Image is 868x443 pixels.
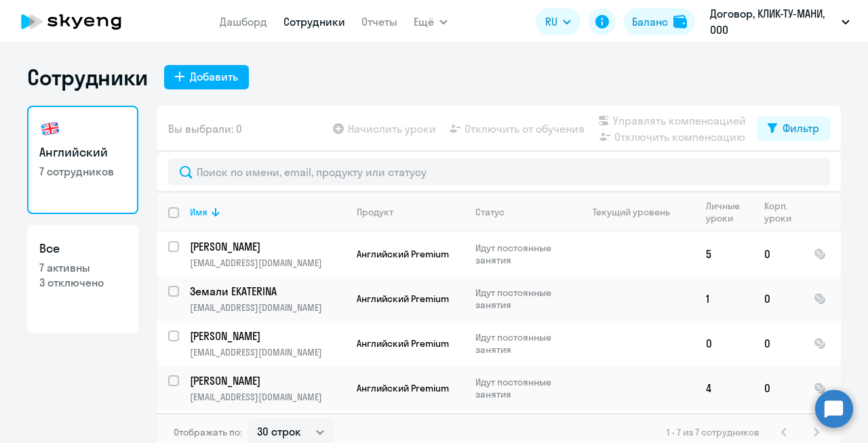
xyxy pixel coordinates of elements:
span: 1 - 7 из 7 сотрудников [667,426,759,438]
p: Земали EKATERINA [190,284,343,299]
p: Идут постоянные занятия [475,376,568,400]
div: Текущий уровень [593,206,670,218]
td: 0 [695,321,753,366]
p: Договор, КЛИК-ТУ-МАНИ, ООО [710,5,836,38]
p: 3 отключено [39,275,126,290]
input: Поиск по имени, email, продукту или статусу [168,159,830,186]
div: Статус [475,206,568,218]
a: Сотрудники [283,15,345,28]
span: Английский Premium [357,293,449,305]
a: Земали EKATERINA [190,284,345,299]
div: Фильтр [783,120,819,136]
div: Добавить [190,68,238,85]
a: [PERSON_NAME] [190,373,345,388]
p: [EMAIL_ADDRESS][DOMAIN_NAME] [190,257,345,269]
a: Отчеты [361,15,397,28]
div: Продукт [357,206,464,218]
div: Корп. уроки [764,200,793,224]
td: 4 [695,366,753,410]
button: RU [536,8,580,35]
h3: Все [39,240,126,257]
td: 0 [753,366,803,410]
td: 0 [753,321,803,366]
span: Английский Premium [357,382,449,394]
p: [EMAIL_ADDRESS][DOMAIN_NAME] [190,301,345,314]
div: Личные уроки [706,200,744,224]
span: RU [545,14,557,30]
div: Статус [475,206,505,218]
div: Продукт [357,206,393,218]
button: Балансbalance [624,8,695,35]
p: 7 активны [39,260,126,275]
div: Баланс [632,14,668,30]
p: [PERSON_NAME] [190,329,343,343]
a: Дашборд [220,15,267,28]
p: Идут постоянные занятия [475,287,568,311]
span: Ещё [414,14,434,30]
span: Вы выбрали: 0 [168,121,242,137]
a: Английский7 сотрудников [27,106,138,214]
p: [EMAIL_ADDRESS][DOMAIN_NAME] [190,391,345,403]
button: Ещё [414,8,448,35]
p: [EMAIL_ADDRESS][DOMAIN_NAME] [190,346,345,358]
div: Корп. уроки [764,200,802,224]
td: 1 [695,276,753,321]
div: Имя [190,206,345,218]
p: [PERSON_NAME] [190,373,343,388]
img: balance [673,15,687,28]
td: 0 [753,232,803,276]
td: 0 [753,276,803,321]
button: Фильтр [757,117,830,141]
h3: Английский [39,144,126,161]
a: [PERSON_NAME] [190,329,345,343]
span: Английский Premium [357,248,449,260]
div: Имя [190,206,208,218]
p: Идут постоянные занятия [475,242,568,266]
button: Добавить [164,65,249,89]
h1: Сотрудники [27,64,148,91]
p: [PERSON_NAME] [190,239,343,254]
span: Английский Premium [357,337,449,350]
a: Все7 активны3 отключено [27,225,138,333]
img: english [39,118,61,140]
p: 7 сотрудников [39,164,126,179]
div: Текущий уровень [580,206,694,218]
a: [PERSON_NAME] [190,239,345,254]
p: Идут постоянные занятия [475,331,568,356]
td: 5 [695,232,753,276]
button: Договор, КЛИК-ТУ-МАНИ, ООО [703,5,856,38]
div: Личные уроки [706,200,753,224]
span: Отображать по: [174,426,242,438]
